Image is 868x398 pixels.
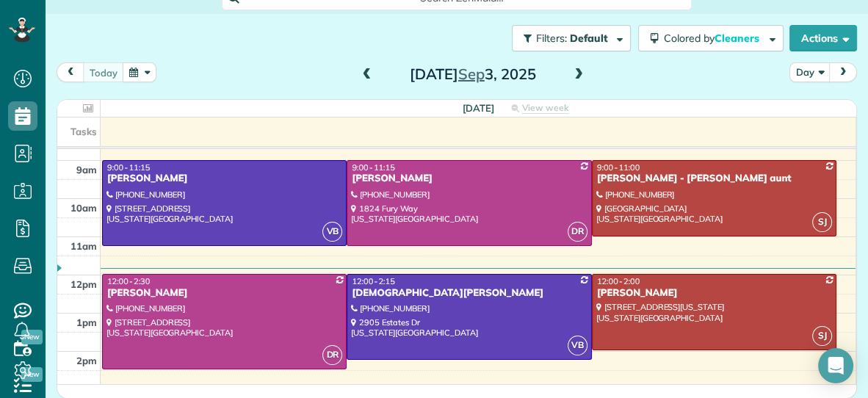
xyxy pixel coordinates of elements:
[715,32,762,45] span: Cleaners
[107,162,150,173] span: 9:00 - 11:15
[70,202,97,214] span: 10am
[352,162,394,173] span: 9:00 - 11:15
[70,240,97,252] span: 11am
[568,336,587,355] span: VB
[818,348,853,383] div: Open Intercom Messenger
[381,66,565,82] h2: [DATE] 3, 2025
[76,316,97,328] span: 1pm
[597,162,640,173] span: 9:00 - 11:00
[789,62,831,82] button: Day
[812,212,832,232] span: SJ
[57,62,84,82] button: prev
[76,164,97,176] span: 9am
[463,102,494,114] span: [DATE]
[596,173,832,185] div: [PERSON_NAME] - [PERSON_NAME] aunt
[638,25,784,51] button: Colored byCleaners
[829,62,857,82] button: next
[789,25,857,51] button: Actions
[512,25,631,51] button: Filters: Default
[597,276,640,286] span: 12:00 - 2:00
[106,173,342,185] div: [PERSON_NAME]
[351,173,587,185] div: [PERSON_NAME]
[70,278,97,290] span: 12pm
[83,62,124,82] button: today
[352,276,394,286] span: 12:00 - 2:15
[812,326,832,346] span: SJ
[596,287,832,300] div: [PERSON_NAME]
[536,32,567,45] span: Filters:
[351,287,587,300] div: [DEMOGRAPHIC_DATA][PERSON_NAME]
[76,355,97,366] span: 2pm
[568,222,587,242] span: DR
[570,32,609,45] span: Default
[664,32,764,45] span: Colored by
[504,25,631,51] a: Filters: Default
[70,126,97,137] span: Tasks
[521,102,568,114] span: View week
[107,276,150,286] span: 12:00 - 2:30
[322,345,342,365] span: DR
[458,65,485,83] span: Sep
[322,222,342,242] span: VB
[106,287,342,300] div: [PERSON_NAME]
